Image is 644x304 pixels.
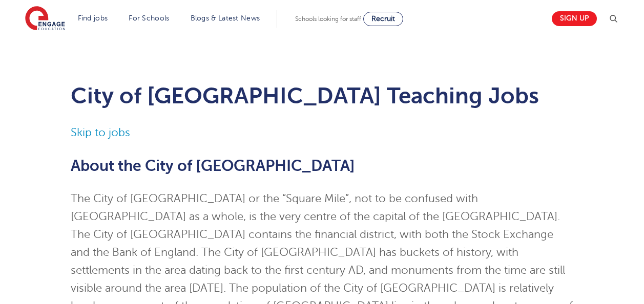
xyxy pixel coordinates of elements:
[552,11,597,26] a: Sign up
[78,14,108,22] a: Find jobs
[71,83,573,108] h1: City of [GEOGRAPHIC_DATA] Teaching Jobs
[71,126,130,139] a: Skip to jobs
[363,12,403,26] a: Recruit
[191,14,260,22] a: Blogs & Latest News
[129,14,169,22] a: For Schools
[25,6,65,32] img: Engage Education
[71,157,573,175] h2: About the City of [GEOGRAPHIC_DATA]
[371,15,395,23] span: Recruit
[295,15,361,23] span: Schools looking for staff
